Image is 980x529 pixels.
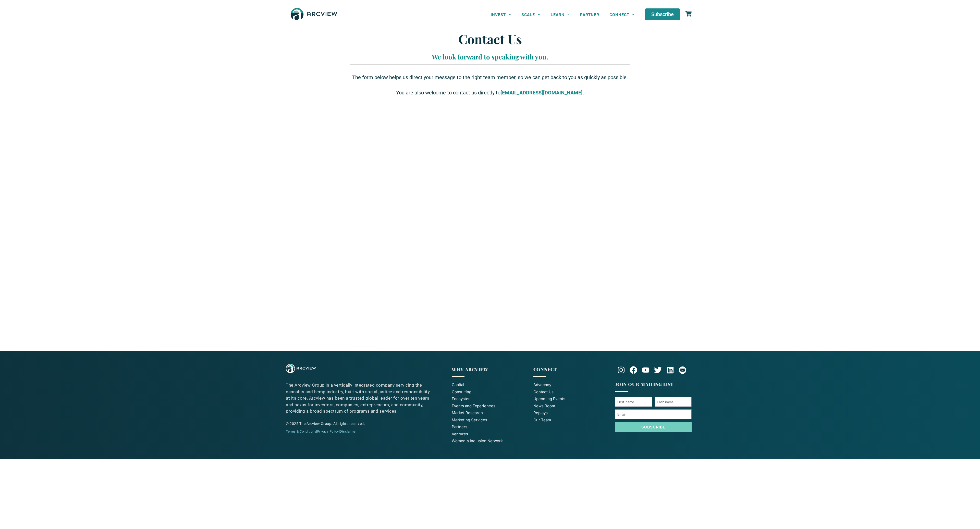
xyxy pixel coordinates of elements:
a: Contact Us [533,389,610,395]
img: The Arcview Group [288,5,339,24]
span: Upcoming Events [533,396,565,402]
span: Advocacy [533,382,551,388]
div: | | [286,429,430,434]
span: Events and Experiences [452,403,495,409]
input: First name [615,397,652,407]
span: Subscribe [651,12,674,17]
a: News Room [533,403,610,409]
a: INVEST [486,9,516,20]
div: © 2025 The Arcview Group. All rights reserved. [286,421,430,426]
form: Mailing list [615,397,692,435]
p: WHY ARCVIEW [452,366,528,373]
a: Ecosystem [452,396,528,402]
p: You are also welcome to contact us directly to . [352,89,628,96]
h1: Contact Us [352,31,628,47]
p: JOIN OUR MAILING LIST [615,381,692,388]
a: Events and Experiences [452,403,528,409]
a: Subscribe [645,8,680,20]
img: The Arcview Group [286,364,316,373]
span: News Room [533,403,555,409]
a: Upcoming Events [533,396,610,402]
span: Market Research [452,410,483,416]
a: Replays [533,410,610,416]
a: Marketing Services [452,417,528,423]
a: Our Team [533,417,610,423]
a: Market Research [452,410,528,416]
nav: Menu [486,9,640,20]
p: The Arcview Group is a vertically integrated company servicing the cannabis and hemp industry, bu... [286,382,430,415]
span: Ecosystem [452,396,472,402]
a: LEARN [546,9,575,20]
a: Partners [452,424,528,430]
a: Women's Inclusion Network [452,438,528,444]
a: [EMAIL_ADDRESS][DOMAIN_NAME] [500,90,583,96]
span: The form below helps us direct your message to the right team member, so we can get back to you a... [352,74,628,80]
span: Marketing Services [452,417,487,423]
div: CONNECT [533,366,610,373]
span: Our Team [533,417,551,423]
input: Email [615,409,692,419]
button: Subscribe [615,422,692,432]
a: Terms & Conditions [286,429,316,433]
span: Partners [452,424,467,430]
span: Capital [452,382,464,388]
span: Replays [533,410,548,416]
a: Ventures [452,431,528,437]
input: Last name [655,397,692,407]
span: Contact Us [533,389,554,395]
a: Capital [452,382,528,388]
span: Consulting [452,389,471,395]
span: Subscribe [641,425,666,429]
a: Consulting [452,389,528,395]
p: We look forward to speaking with you. [352,52,628,62]
a: Advocacy [533,382,610,388]
a: SCALE [516,9,545,20]
strong: [EMAIL_ADDRESS][DOMAIN_NAME] [500,90,583,96]
a: Disclaimer [340,429,357,433]
a: Privacy Policy [317,429,339,433]
a: CONNECT [604,9,640,20]
a: PARTNER [575,9,604,20]
span: Women's Inclusion Network [452,438,503,444]
span: Ventures [452,431,468,437]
